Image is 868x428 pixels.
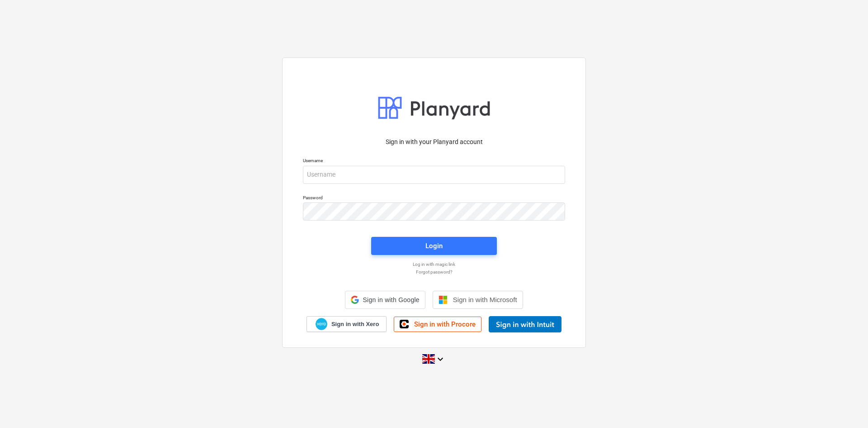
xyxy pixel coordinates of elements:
[331,320,379,328] span: Sign in with Xero
[425,240,443,252] div: Login
[414,320,476,328] span: Sign in with Procore
[394,317,481,332] a: Sign in with Procore
[345,291,425,309] div: Sign in with Google
[303,166,565,184] input: Username
[435,354,446,365] i: keyboard_arrow_down
[316,318,327,330] img: Xero logo
[303,158,565,165] p: Username
[371,237,497,255] button: Login
[303,195,565,202] p: Password
[298,269,570,275] a: Forgot password?
[307,316,387,332] a: Sign in with Xero
[439,295,448,304] img: Microsoft logo
[298,261,570,267] a: Log in with magic link
[303,137,565,147] p: Sign in with your Planyard account
[363,296,419,303] span: Sign in with Google
[453,296,517,303] span: Sign in with Microsoft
